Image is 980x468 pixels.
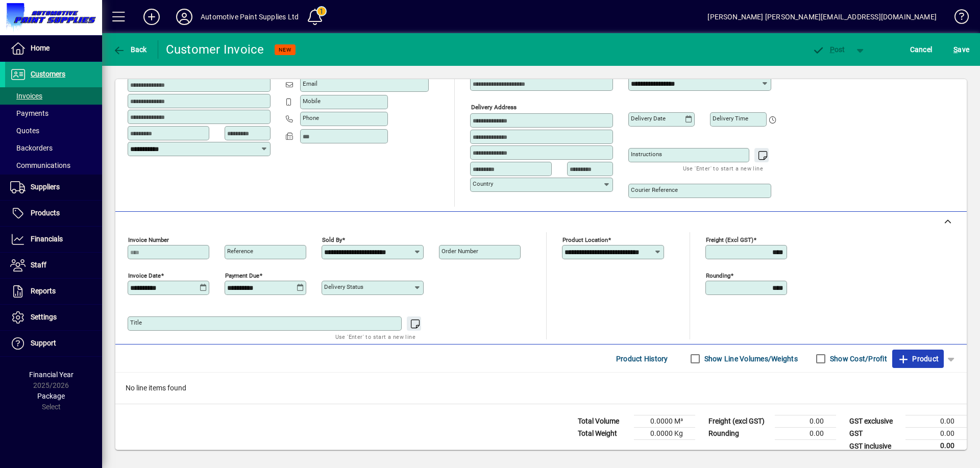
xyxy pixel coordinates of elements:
[303,114,319,121] mat-label: Phone
[844,415,905,428] td: GST exclusive
[115,373,967,404] div: No line items found
[951,40,972,59] button: Save
[713,115,748,122] mat-label: Delivery time
[303,80,317,87] mat-label: Email
[812,45,845,54] span: ost
[31,44,50,52] span: Home
[631,151,662,158] mat-label: Instructions
[908,40,935,59] button: Cancel
[573,415,634,428] td: Total Volume
[706,236,753,243] mat-label: Freight (excl GST)
[5,279,102,304] a: Reports
[31,261,46,269] span: Staff
[303,97,321,105] mat-label: Mobile
[31,339,56,347] span: Support
[10,92,42,100] span: Invoices
[910,41,933,58] span: Cancel
[573,428,634,440] td: Total Weight
[5,122,102,139] a: Quotes
[31,209,60,217] span: Products
[775,415,836,428] td: 0.00
[29,371,73,379] span: Financial Year
[37,392,65,400] span: Package
[905,428,967,440] td: 0.00
[168,8,201,26] button: Profile
[616,351,668,367] span: Product History
[562,236,608,243] mat-label: Product location
[892,350,944,368] button: Product
[5,175,102,200] a: Suppliers
[5,87,102,105] a: Invoices
[5,331,102,356] a: Support
[844,428,905,440] td: GST
[279,46,291,53] span: NEW
[322,236,342,243] mat-label: Sold by
[612,350,672,368] button: Product History
[905,415,967,428] td: 0.00
[31,70,65,78] span: Customers
[634,415,695,428] td: 0.0000 M³
[324,283,363,290] mat-label: Delivery status
[807,40,850,59] button: Post
[703,428,775,440] td: Rounding
[5,201,102,226] a: Products
[5,157,102,174] a: Communications
[5,227,102,252] a: Financials
[683,162,763,174] mat-hint: Use 'Enter' to start a new line
[897,351,939,367] span: Product
[706,272,730,279] mat-label: Rounding
[110,40,150,59] button: Back
[166,41,264,58] div: Customer Invoice
[5,305,102,330] a: Settings
[5,139,102,157] a: Backorders
[225,272,259,279] mat-label: Payment due
[702,354,798,364] label: Show Line Volumes/Weights
[227,248,253,255] mat-label: Reference
[631,115,666,122] mat-label: Delivery date
[128,272,161,279] mat-label: Invoice date
[844,440,905,453] td: GST inclusive
[5,36,102,61] a: Home
[953,41,969,58] span: ave
[473,180,493,187] mat-label: Country
[5,105,102,122] a: Payments
[10,127,39,135] span: Quotes
[703,415,775,428] td: Freight (excl GST)
[31,313,57,321] span: Settings
[10,144,53,152] span: Backorders
[130,319,142,326] mat-label: Title
[10,161,70,169] span: Communications
[31,235,63,243] span: Financials
[947,2,967,35] a: Knowledge Base
[128,236,169,243] mat-label: Invoice number
[31,183,60,191] span: Suppliers
[905,440,967,453] td: 0.00
[634,428,695,440] td: 0.0000 Kg
[707,9,937,25] div: [PERSON_NAME] [PERSON_NAME][EMAIL_ADDRESS][DOMAIN_NAME]
[631,186,678,193] mat-label: Courier Reference
[830,45,835,54] span: P
[113,45,147,54] span: Back
[102,40,158,59] app-page-header-button: Back
[335,331,415,342] mat-hint: Use 'Enter' to start a new line
[5,253,102,278] a: Staff
[201,9,299,25] div: Automotive Paint Supplies Ltd
[10,109,48,117] span: Payments
[135,8,168,26] button: Add
[828,354,887,364] label: Show Cost/Profit
[953,45,958,54] span: S
[442,248,478,255] mat-label: Order number
[31,287,56,295] span: Reports
[775,428,836,440] td: 0.00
